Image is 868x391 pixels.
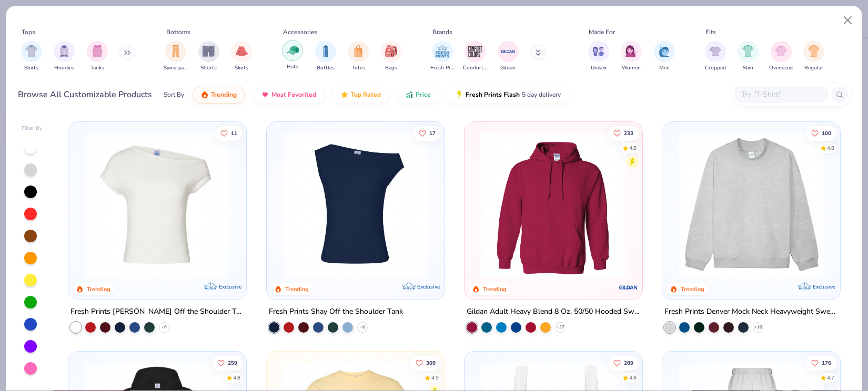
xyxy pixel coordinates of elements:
div: Fits [705,27,716,37]
div: Brands [432,27,452,37]
button: Fresh Prints Flash5 day delivery [447,86,569,104]
span: Comfort Colors [463,64,487,72]
img: Totes Image [352,45,364,57]
img: Tanks Image [92,45,103,57]
span: + 6 [360,324,365,331]
button: filter button [87,41,108,72]
button: filter button [54,41,75,72]
span: Skirts [235,64,248,72]
button: Like [806,356,836,371]
button: Like [413,126,440,140]
span: Sweatpants [164,64,188,72]
span: 17 [429,130,435,136]
div: filter for Bags [381,41,402,72]
span: 233 [624,130,633,136]
div: filter for Women [621,41,642,72]
span: Fresh Prints Flash [466,90,520,99]
img: Fresh Prints Image [435,44,450,59]
span: 289 [624,361,633,366]
div: 4.8 [629,144,637,152]
button: Like [410,356,440,371]
img: Unisex Image [592,45,604,57]
img: Sweatpants Image [170,45,181,57]
img: a1c94bf0-cbc2-4c5c-96ec-cab3b8502a7f [79,132,236,279]
span: 100 [822,130,831,136]
span: + 6 [162,324,167,331]
span: Top Rated [351,90,381,99]
button: filter button [381,41,402,72]
img: Bags Image [385,45,397,57]
span: 11 [231,130,237,136]
span: Trending [211,90,237,99]
button: Close [838,11,858,30]
span: Regular [804,64,823,72]
span: Bags [385,64,397,72]
div: filter for Hats [282,40,303,71]
div: filter for Cropped [705,41,726,72]
span: Tanks [90,64,104,72]
div: filter for Slim [738,41,759,72]
span: 176 [822,361,831,366]
button: filter button [231,41,252,72]
img: most_fav.gif [261,90,269,99]
div: 4.9 [431,374,438,382]
img: Shorts Image [203,45,215,57]
div: 4.8 [827,144,834,152]
div: 4.7 [827,374,834,382]
div: Fresh Prints [PERSON_NAME] Off the Shoulder Top [70,305,244,318]
div: filter for Fresh Prints [430,41,455,72]
div: Filter By [22,125,43,132]
img: flash.gif [455,90,463,99]
span: Shorts [200,64,217,72]
img: TopRated.gif [340,90,349,99]
span: Oversized [769,64,793,72]
div: Accessories [283,27,317,37]
div: filter for Tanks [87,41,108,72]
span: Shirts [24,64,38,72]
div: filter for Hoodies [54,41,75,72]
img: a164e800-7022-4571-a324-30c76f641635 [632,132,789,279]
button: Top Rated [332,86,389,104]
img: Hoodies Image [58,45,70,57]
div: Made For [589,27,615,37]
span: + 10 [754,324,762,331]
img: af1e0f41-62ea-4e8f-9b2b-c8bb59fc549d [434,132,591,279]
img: 5716b33b-ee27-473a-ad8a-9b8687048459 [277,132,434,279]
div: filter for Shorts [198,41,219,72]
button: Price [397,86,439,104]
div: Sort By [164,90,184,99]
button: filter button [315,41,336,72]
button: Like [608,356,639,371]
div: Gildan Adult Heavy Blend 8 Oz. 50/50 Hooded Sweatshirt [467,305,640,318]
span: Hoodies [54,64,74,72]
img: Shirts Image [25,45,37,57]
span: Bottles [317,64,335,72]
span: Totes [352,64,365,72]
img: Regular Image [808,45,820,57]
div: Fresh Prints Shay Off the Shoulder Tank [269,305,403,318]
div: filter for Comfort Colors [463,41,487,72]
span: Gildan [500,64,516,72]
span: 309 [426,361,435,366]
div: filter for Skirts [231,41,252,72]
div: filter for Sweatpants [164,41,188,72]
button: filter button [621,41,642,72]
span: Unisex [591,64,607,72]
span: Women [622,64,641,72]
button: filter button [769,41,793,72]
div: filter for Bottles [315,41,336,72]
button: filter button [282,41,303,72]
span: Most Favorited [271,90,316,99]
img: 01756b78-01f6-4cc6-8d8a-3c30c1a0c8ac [475,132,632,279]
span: Price [416,90,431,99]
img: Men Image [659,45,670,57]
span: Slim [743,64,753,72]
div: filter for Gildan [498,41,519,72]
div: Fresh Prints Denver Mock Neck Heavyweight Sweatshirt [664,305,838,318]
img: Bottles Image [320,45,331,57]
div: 4.8 [629,374,637,382]
img: trending.gif [200,90,209,99]
img: Slim Image [742,45,754,57]
img: Gildan Image [500,44,516,59]
button: filter button [803,41,824,72]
